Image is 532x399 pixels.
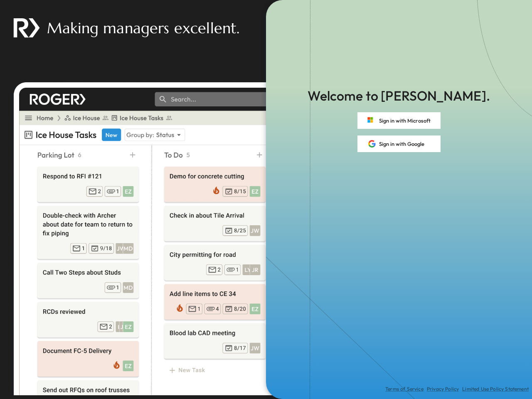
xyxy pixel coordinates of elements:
[308,86,490,106] p: Welcome to [PERSON_NAME].
[427,386,459,392] a: Privacy Policy
[357,135,441,152] button: Sign in with Google
[47,17,239,39] p: Making managers excellent.
[462,386,529,392] a: Limited Use Policy Statement
[357,112,441,129] button: Sign in with Microsoft
[385,386,424,392] a: Terms of Service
